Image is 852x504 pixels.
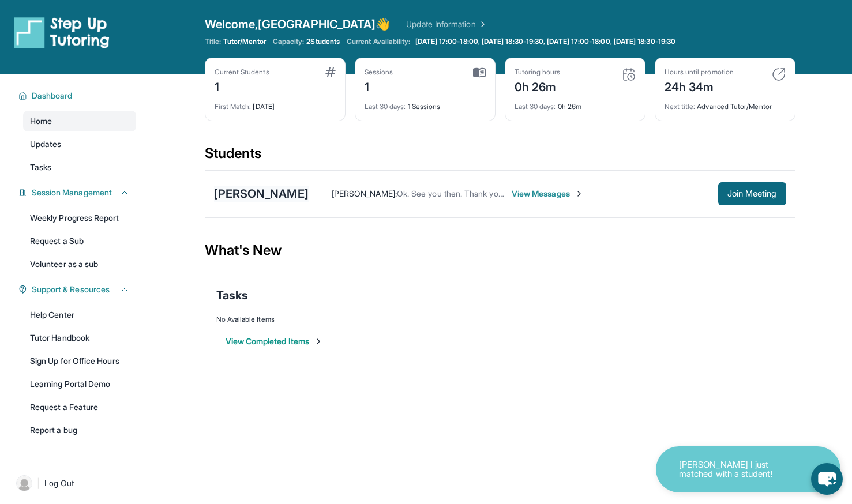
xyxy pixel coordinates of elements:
a: Tutor Handbook [23,328,136,348]
a: Home [23,111,136,131]
span: First Match : [215,102,252,111]
div: 1 Sessions [365,95,486,111]
p: [PERSON_NAME] I just matched with a student! [679,460,794,479]
button: chat-button [811,463,843,495]
img: card [622,67,636,81]
button: Session Management [27,187,129,198]
a: Report a bug [23,420,136,441]
span: [PERSON_NAME] : [332,189,397,198]
span: Support & Resources [32,284,110,295]
a: Weekly Progress Report [23,208,136,228]
div: [DATE] [215,95,336,111]
span: Next title : [665,102,696,111]
span: Tutor/Mentor [223,37,266,46]
a: Updates [23,134,136,155]
a: Request a Sub [23,231,136,251]
span: Session Management [32,187,112,198]
div: 1 [365,77,393,95]
span: 2 Students [306,37,340,46]
div: Advanced Tutor/Mentor [665,95,786,111]
span: Updates [30,138,62,150]
a: Sign Up for Office Hours [23,351,136,371]
a: Request a Feature [23,397,136,418]
span: Capacity: [273,37,305,46]
div: 1 [215,77,269,95]
div: What's New [205,225,795,276]
span: | [37,476,40,490]
div: No Available Items [216,315,784,324]
img: Chevron-Right [575,189,584,198]
div: [PERSON_NAME] [214,186,309,202]
button: Join Meeting [718,182,786,205]
span: [DATE] 17:00-18:00, [DATE] 18:30-19:30, [DATE] 17:00-18:00, [DATE] 18:30-19:30 [415,37,675,46]
span: Dashboard [32,90,73,101]
button: Dashboard [27,90,129,101]
span: Tasks [216,287,248,303]
img: card [325,67,336,77]
span: Welcome, [GEOGRAPHIC_DATA] 👋 [205,16,391,32]
span: Home [30,115,52,127]
button: View Completed Items [226,336,323,347]
span: Join Meeting [727,190,777,197]
span: Current Availability: [347,37,410,46]
div: 24h 34m [665,77,734,95]
a: Help Center [23,304,136,325]
div: 0h 26m [515,77,561,95]
div: Tutoring hours [515,67,561,77]
span: Title: [205,37,221,46]
img: card [473,67,486,78]
img: logo [14,16,110,48]
a: Update Information [406,18,487,30]
a: Learning Portal Demo [23,374,136,394]
span: View Messages [512,188,584,200]
div: Hours until promotion [665,67,734,77]
img: card [772,67,786,81]
span: Tasks [30,161,51,173]
button: Support & Resources [27,284,129,295]
span: Last 30 days : [515,102,556,111]
div: Students [205,144,795,170]
span: Last 30 days : [365,102,406,111]
a: Volunteer as a sub [23,254,136,274]
a: |Log Out [12,471,136,496]
div: Current Students [215,67,269,77]
div: 0h 26m [515,95,636,111]
img: Chevron Right [476,18,487,30]
div: Sessions [365,67,393,77]
a: Tasks [23,157,136,178]
span: Ok. See you then. Thank you! Good night! [397,189,549,198]
span: Log Out [44,477,74,489]
a: [DATE] 17:00-18:00, [DATE] 18:30-19:30, [DATE] 17:00-18:00, [DATE] 18:30-19:30 [413,37,678,46]
img: user-img [16,475,32,491]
